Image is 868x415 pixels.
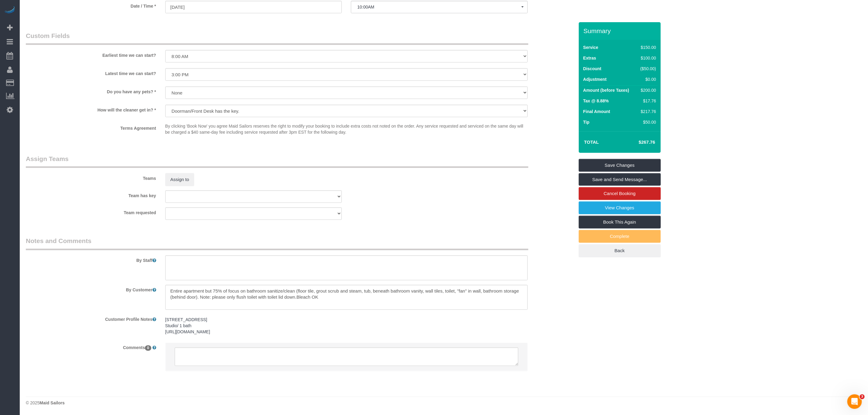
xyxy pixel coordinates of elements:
span: 3 [860,394,865,399]
div: $100.00 [638,55,656,61]
label: Customer Profile Notes [21,314,161,323]
label: Service [583,44,599,50]
a: Cancel Booking [579,187,661,200]
h4: $267.76 [620,140,655,145]
label: How will the cleaner get in? * [21,105,161,113]
label: Do you have any pets? * [21,87,161,95]
input: MM/DD/YYYY [165,1,342,13]
label: Adjustment [583,76,607,82]
label: Final Amount [583,108,610,115]
label: Teams [21,173,161,181]
label: Terms Agreement [21,123,161,131]
div: $217.76 [638,108,656,115]
label: Team has key [21,190,161,199]
label: Tip [583,119,590,125]
a: Save Changes [579,159,661,172]
legend: Assign Teams [26,154,528,168]
label: Comments [21,343,161,351]
a: View Changes [579,201,661,214]
label: Amount (before Taxes) [583,87,629,93]
img: Automaid Logo [4,6,16,15]
label: Earliest time we can start? [21,50,161,58]
label: Latest time we can start? [21,68,161,77]
label: Tax @ 8.88% [583,98,609,104]
label: Discount [583,66,602,72]
h3: Summary [584,27,658,34]
label: Extras [583,55,596,61]
label: By Customer [21,285,161,293]
button: Assign to [165,173,194,186]
span: 10:00AM [357,5,521,9]
a: Book This Again [579,216,661,228]
label: Date / Time * [21,1,161,9]
strong: Total [584,139,599,145]
legend: Custom Fields [26,31,528,45]
p: By clicking 'Book Now' you agree Maid Sailors reserves the right to modify your booking to includ... [165,123,528,135]
a: Back [579,244,661,257]
div: $17.76 [638,98,656,104]
strong: Maid Sailors [39,401,64,406]
button: 10:00AM [351,1,528,13]
div: ($50.00) [638,66,656,72]
div: $50.00 [638,119,656,125]
div: $200.00 [638,87,656,93]
div: © 2025 [26,400,862,406]
legend: Notes and Comments [26,237,528,250]
iframe: Intercom live chat [847,394,862,409]
label: By Staff [21,256,161,264]
a: Save and Send Message... [579,173,661,186]
label: Team requested [21,207,161,216]
div: $0.00 [638,76,656,82]
span: 0 [145,345,151,351]
div: $150.00 [638,44,656,50]
pre: [STREET_ADDRESS] Studio/ 1 bath [URL][DOMAIN_NAME] [165,317,528,335]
